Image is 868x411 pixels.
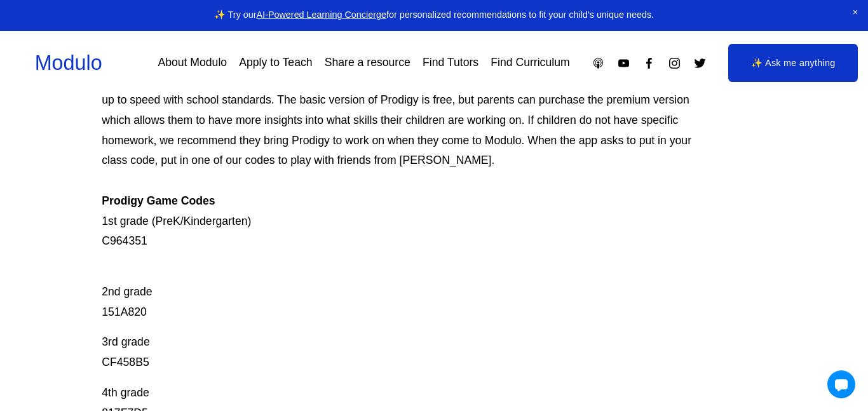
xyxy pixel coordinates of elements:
[423,52,478,74] a: Find Tutors
[102,262,699,322] p: 2nd grade 151A820
[158,52,227,74] a: About Modulo
[239,52,312,74] a: Apply to Teach
[35,51,102,74] a: Modulo
[102,194,215,207] strong: Prodigy Game Codes
[642,57,656,70] a: Facebook
[257,10,386,20] a: AI-Powered Learning Concierge
[325,52,410,74] a: Share a resource
[102,70,699,252] p: Prodigy is our go-to mastery- based tool to give kids lots of fun, engaging math problems while e...
[668,57,681,70] a: Instagram
[592,57,605,70] a: Apple Podcasts
[728,44,858,82] a: ✨ Ask me anything
[102,332,699,373] p: 3rd grade CF458B5
[693,57,707,70] a: Twitter
[617,57,630,70] a: YouTube
[491,52,569,74] a: Find Curriculum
